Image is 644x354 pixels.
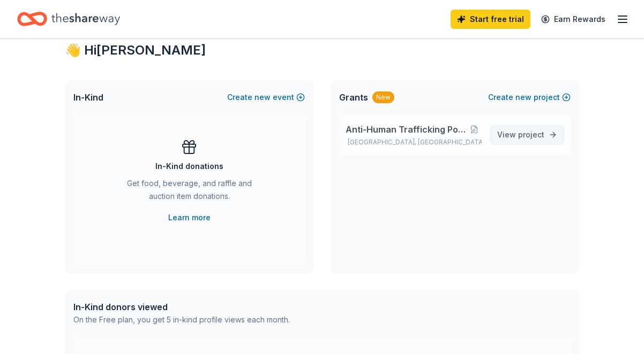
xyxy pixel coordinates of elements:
div: Get food, beverage, and raffle and auction item donations. [116,177,262,207]
div: New [372,91,394,103]
span: new [254,91,271,104]
a: Home [17,6,120,32]
span: View [497,128,544,141]
div: In-Kind donors viewed [73,301,290,313]
div: 👋 Hi [PERSON_NAME] [65,42,579,59]
span: project [518,130,544,139]
div: In-Kind donations [155,160,223,173]
div: On the Free plan, you get 5 in-kind profile views each month. [73,313,290,326]
a: View project [490,125,564,144]
span: Anti-Human Trafficking Poster Campaign [346,123,467,136]
a: Start free trial [451,10,530,29]
span: In-Kind [73,91,103,104]
span: Grants [339,91,368,104]
button: Createnewevent [227,91,305,104]
button: Createnewproject [488,91,571,104]
a: Learn more [168,211,211,224]
p: [GEOGRAPHIC_DATA], [GEOGRAPHIC_DATA] [346,138,482,147]
a: Earn Rewards [535,10,612,29]
span: new [515,91,531,104]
